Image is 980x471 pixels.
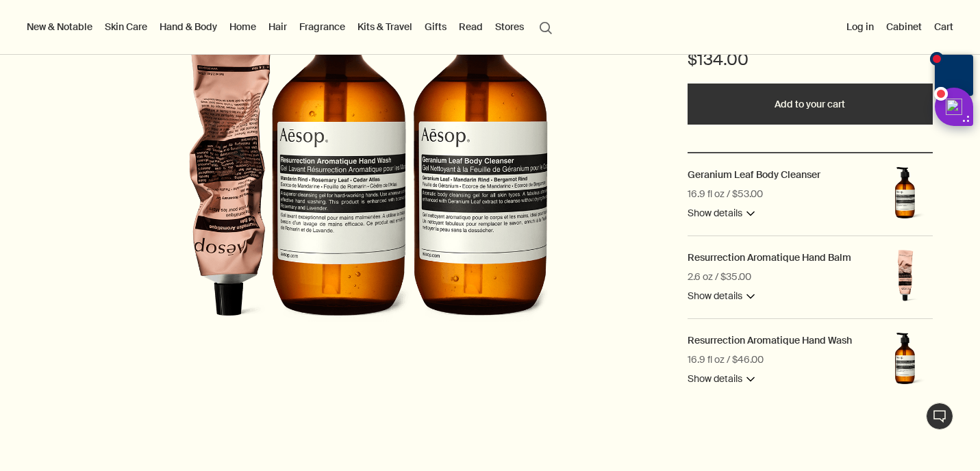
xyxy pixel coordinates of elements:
button: New & Notable [24,18,95,36]
span: $134.00 [688,49,749,71]
h2: Geranium Leaf Body Cleanser 16.9 fl oz / $53.00 [688,168,820,181]
h2: Resurrection Aromatique Hand Balm 2.6 oz / $35.00 [688,251,851,264]
button: Show details [688,205,755,222]
button: Cart [931,18,956,36]
a: Gifts [422,18,449,36]
img: Geranium Leaf Body Cleanser 500 mL in amber bottle with pump [878,167,933,222]
a: Read [456,18,486,36]
a: Hand & Body [157,18,220,36]
a: Geranium Leaf Body Cleanser 16.9 fl oz / $53.00 [688,167,820,183]
button: Log in [844,18,877,36]
button: Show details [688,371,755,387]
a: Resurrection Aromatique Hand Wash 16.9 fl oz / $46.00 [688,333,852,349]
a: Resurrection Aromatique Hand Balm 2.6 oz / $35.00 [688,250,851,266]
button: Live Assistance [926,403,953,430]
button: Stores [492,18,527,36]
a: Skin Care [102,18,150,36]
a: Home [227,18,259,36]
div: 2.6 oz / $35.00 [688,269,751,285]
button: Add to your cart - $134.00 [688,84,933,125]
a: Kits & Travel [355,18,415,36]
div: 16.9 fl oz / $53.00 [688,186,763,203]
button: Open search [533,14,558,40]
img: Resurrection Aromatique Hand Balm in aluminium tube [878,250,933,305]
a: Hair [266,18,290,36]
a: Cabinet [883,18,925,36]
a: Fragrance [297,18,348,36]
h2: Resurrection Aromatique Hand Wash 16.9 fl oz / $46.00 [688,334,852,346]
img: Resurrection Aromatique Hand Wash with pump [878,333,933,387]
div: 16.9 fl oz / $46.00 [688,352,764,368]
button: Show details [688,288,755,305]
